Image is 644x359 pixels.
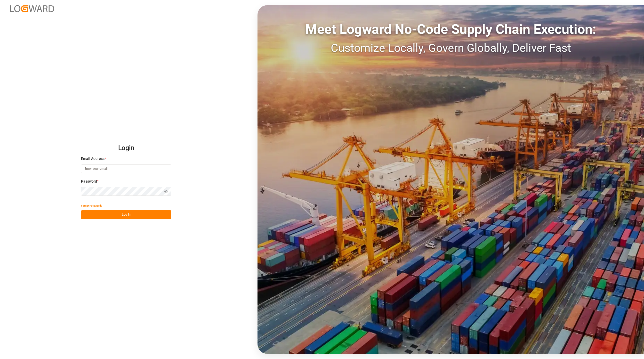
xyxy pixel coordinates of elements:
[81,201,102,210] button: Forgot Password?
[257,39,644,56] div: Customize Locally, Govern Globally, Deliver Fast
[81,179,97,184] span: Password
[81,156,104,161] span: Email Address
[81,210,171,219] button: Log In
[10,5,54,12] img: Logward_new_orange.png
[81,140,171,156] h2: Login
[81,164,171,173] input: Enter your email
[257,19,644,39] div: Meet Logward No-Code Supply Chain Execution:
